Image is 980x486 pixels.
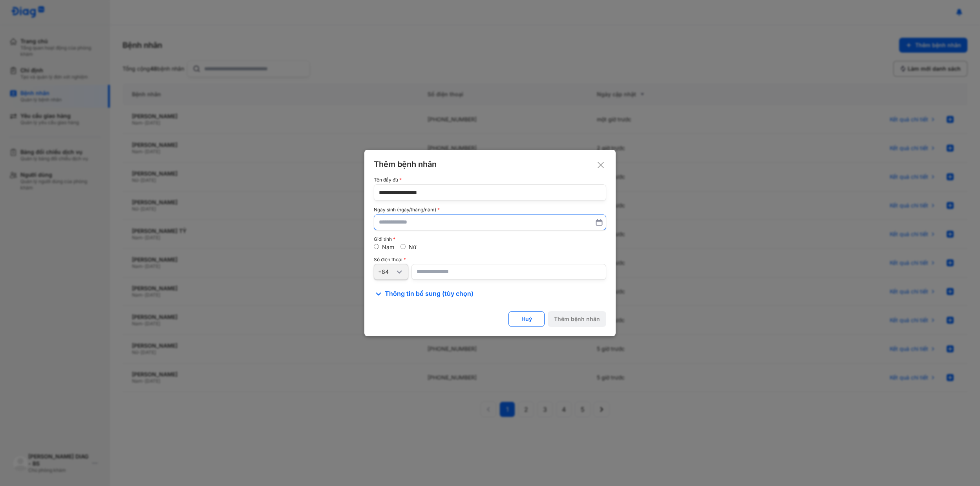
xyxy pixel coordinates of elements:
[374,207,606,213] div: Ngày sinh (ngày/tháng/năm)
[508,311,545,327] button: Huỷ
[382,244,394,250] label: Nam
[374,237,606,242] div: Giới tính
[554,315,600,323] div: Thêm bệnh nhân
[378,268,395,275] div: +84
[374,159,606,169] div: Thêm bệnh nhân
[374,257,606,262] div: Số điện thoại
[548,311,606,327] button: Thêm bệnh nhân
[409,244,417,250] label: Nữ
[385,289,474,299] span: Thông tin bổ sung (tùy chọn)
[374,177,606,183] div: Tên đầy đủ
